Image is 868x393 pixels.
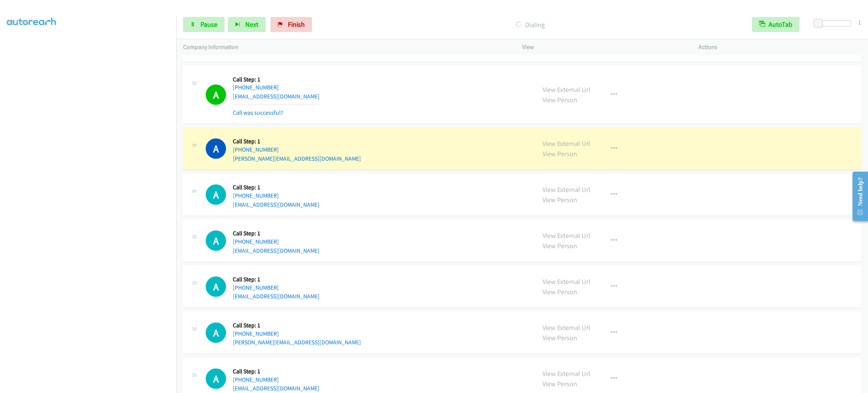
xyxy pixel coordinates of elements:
[7,17,29,26] a: My Lists
[270,17,312,32] a: Finish
[288,20,305,29] span: Finish
[233,184,319,191] h5: Call Step: 1
[245,20,258,29] span: Next
[206,230,226,251] h1: A
[233,339,361,346] a: [PERSON_NAME][EMAIL_ADDRESS][DOMAIN_NAME]
[698,43,861,52] p: Actions
[233,376,279,383] a: [PHONE_NUMBER]
[542,241,577,250] a: View Person
[206,184,226,205] div: The call is yet to be attempted
[228,17,266,32] button: Next
[542,323,590,332] a: View External Url
[233,146,279,153] a: [PHONE_NUMBER]
[542,149,577,158] a: View Person
[233,368,319,375] h5: Call Step: 1
[206,276,226,297] h1: A
[233,109,283,116] a: Call was successful?
[542,379,577,388] a: View Person
[858,17,861,27] div: 1
[233,138,361,145] h5: Call Step: 1
[233,385,319,392] a: [EMAIL_ADDRESS][DOMAIN_NAME]
[233,284,279,291] a: [PHONE_NUMBER]
[542,95,577,104] a: View Person
[542,195,577,204] a: View Person
[233,230,319,237] h5: Call Step: 1
[233,238,279,245] a: [PHONE_NUMBER]
[542,369,590,378] a: View External Url
[542,231,590,240] a: View External Url
[233,293,319,300] a: [EMAIL_ADDRESS][DOMAIN_NAME]
[233,247,319,254] a: [EMAIL_ADDRESS][DOMAIN_NAME]
[183,17,225,32] a: Pause
[233,192,279,199] a: [PHONE_NUMBER]
[206,138,226,159] h1: A
[846,166,868,226] iframe: Resource Center
[206,322,226,343] h1: A
[322,20,738,30] p: Dialing
[233,330,279,337] a: [PHONE_NUMBER]
[206,84,226,105] h1: A
[206,368,226,389] h1: A
[233,93,319,100] a: [EMAIL_ADDRESS][DOMAIN_NAME]
[183,43,509,52] p: Company Information
[542,139,590,148] a: View External Url
[206,276,226,297] div: The call is yet to be attempted
[233,322,361,329] h5: Call Step: 1
[233,76,319,83] h5: Call Step: 1
[200,20,217,29] span: Pause
[752,17,799,32] button: AutoTab
[206,184,226,205] h1: A
[7,34,176,392] iframe: To enrich screen reader interactions, please activate Accessibility in Grammarly extension settings
[233,84,279,91] a: [PHONE_NUMBER]
[542,277,590,286] a: View External Url
[233,155,361,162] a: [PERSON_NAME][EMAIL_ADDRESS][DOMAIN_NAME]
[542,333,577,342] a: View Person
[542,85,590,94] a: View External Url
[522,43,685,52] p: View
[233,276,319,283] h5: Call Step: 1
[542,287,577,296] a: View Person
[233,201,319,208] a: [EMAIL_ADDRESS][DOMAIN_NAME]
[542,185,590,194] a: View External Url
